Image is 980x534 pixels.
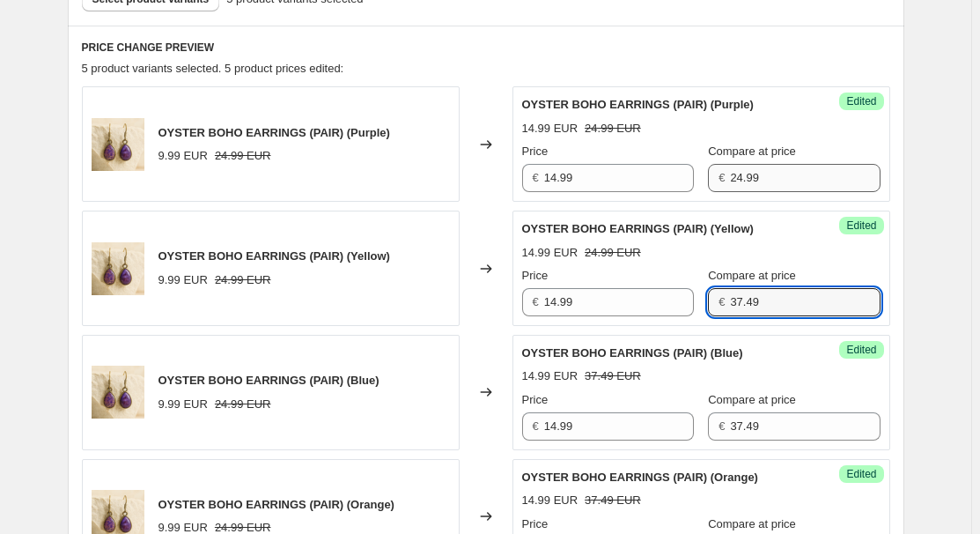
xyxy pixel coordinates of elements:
span: OYSTER BOHO EARRINGS (PAIR) (Orange) [522,471,758,484]
img: 10_ca7db99b-6048-423b-9dd3-3f38cc5dccb6_80x.png [92,366,144,419]
span: Compare at price [708,145,796,158]
span: OYSTER BOHO EARRINGS (PAIR) (Orange) [158,498,394,511]
span: OYSTER BOHO EARRINGS (PAIR) (Blue) [522,346,743,360]
h6: PRICE CHANGE PREVIEW [82,41,890,55]
strike: 24.99 EUR [215,271,271,289]
strike: 24.99 EUR [585,244,641,262]
span: OYSTER BOHO EARRINGS (PAIR) (Yellow) [522,222,754,235]
span: Price [522,269,549,282]
span: Price [522,517,549,530]
span: Price [522,393,549,406]
div: 14.99 EUR [522,244,578,262]
span: € [533,295,539,308]
strike: 37.49 EUR [585,367,641,385]
span: OYSTER BOHO EARRINGS (PAIR) (Purple) [522,98,754,111]
span: Edited [846,219,876,233]
span: OYSTER BOHO EARRINGS (PAIR) (Blue) [158,374,379,387]
span: Edited [846,343,876,357]
div: 9.99 EUR [158,147,208,165]
span: € [533,419,539,433]
strike: 24.99 EUR [215,147,271,165]
span: Compare at price [708,393,796,406]
div: 9.99 EUR [158,271,208,289]
span: 5 product variants selected. 5 product prices edited: [82,62,344,75]
span: Compare at price [708,517,796,530]
div: 9.99 EUR [158,396,208,413]
span: OYSTER BOHO EARRINGS (PAIR) (Yellow) [158,249,390,263]
strike: 37.49 EUR [585,492,641,509]
strike: 24.99 EUR [215,396,271,413]
span: Edited [846,94,876,108]
div: 14.99 EUR [522,367,578,385]
img: 10_ca7db99b-6048-423b-9dd3-3f38cc5dccb6_80x.png [92,118,144,171]
span: € [718,171,725,184]
span: € [718,419,725,433]
div: 14.99 EUR [522,492,578,509]
span: € [533,171,539,184]
span: Compare at price [708,269,796,282]
span: Price [522,145,549,158]
span: € [718,295,725,308]
strike: 24.99 EUR [585,120,641,137]
img: 10_ca7db99b-6048-423b-9dd3-3f38cc5dccb6_80x.png [92,242,144,295]
div: 14.99 EUR [522,120,578,137]
span: OYSTER BOHO EARRINGS (PAIR) (Purple) [158,126,390,139]
span: Edited [846,467,876,481]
